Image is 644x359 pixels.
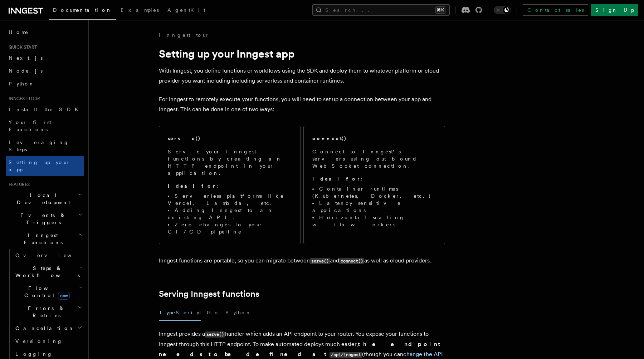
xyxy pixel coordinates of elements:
[53,7,112,13] span: Documentation
[168,148,292,177] p: Serve your Inngest functions by creating an HTTP endpoint in your application.
[168,135,201,142] h2: serve()
[15,338,63,344] span: Versioning
[168,192,292,207] li: Serverless platforms like Vercel, Lambda, etc.
[9,119,51,132] span: Your first Functions
[159,47,445,60] h1: Setting up your Inngest app
[6,192,78,206] span: Local Development
[435,6,445,14] kbd: ⌘K
[13,335,84,348] a: Versioning
[6,156,84,176] a: Setting up your app
[494,6,511,14] button: Toggle dark mode
[13,249,84,262] a: Overview
[13,302,84,322] button: Errors & Retries
[159,31,209,39] a: Inngest tour
[6,77,84,90] a: Python
[310,258,330,264] code: serve()
[6,232,77,246] span: Inngest Functions
[9,107,83,112] span: Install the SDK
[49,2,116,20] a: Documentation
[303,126,445,244] a: connect()Connect to Inngest's servers using out-bound WebSocket connection.Ideal for:Container ru...
[6,189,84,209] button: Local Development
[6,182,30,187] span: Features
[13,262,84,282] button: Steps & Workflows
[312,185,436,200] li: Container runtimes (Kubernetes, Docker, etc.)
[15,351,53,357] span: Logging
[6,116,84,136] a: Your first Functions
[168,183,216,189] strong: Ideal for
[15,252,89,258] span: Overview
[13,322,84,335] button: Cancellation
[9,81,35,87] span: Python
[159,256,445,266] p: Inngest functions are portable, so you can migrate between and as well as cloud providers.
[159,305,201,321] button: TypeScript
[167,7,205,13] span: AgentKit
[312,135,347,142] h2: connect()
[6,103,84,116] a: Install the SDK
[6,26,84,39] a: Home
[13,285,79,299] span: Flow Control
[6,96,40,102] span: Inngest tour
[9,68,43,74] span: Node.js
[6,209,84,229] button: Events & Triggers
[225,305,252,321] button: Python
[13,325,74,332] span: Cancellation
[168,221,292,235] li: Zero changes to your CI/CD pipeline
[6,51,84,64] a: Next.js
[13,282,84,302] button: Flow Controlnew
[339,258,364,264] code: connect()
[159,289,259,299] a: Serving Inngest functions
[312,214,436,228] li: Horizontal scaling with workers
[312,148,436,169] p: Connect to Inngest's servers using out-bound WebSocket connection.
[9,139,69,152] span: Leveraging Steps
[6,44,37,50] span: Quick start
[312,4,450,16] button: Search...⌘K
[312,175,436,182] p: :
[9,55,43,61] span: Next.js
[159,66,445,86] p: With Inngest, you define functions or workflows using the SDK and deploy them to whatever platfor...
[159,126,301,244] a: serve()Serve your Inngest functions by creating an HTTP endpoint in your application.Ideal for:Se...
[13,265,80,279] span: Steps & Workflows
[6,136,84,156] a: Leveraging Steps
[312,176,361,182] strong: Ideal for
[9,159,70,172] span: Setting up your app
[58,292,70,300] span: new
[207,305,220,321] button: Go
[13,305,78,319] span: Errors & Retries
[6,212,78,226] span: Events & Triggers
[121,7,159,13] span: Examples
[163,2,210,19] a: AgentKit
[205,331,225,338] code: serve()
[591,4,638,16] a: Sign Up
[116,2,163,19] a: Examples
[6,229,84,249] button: Inngest Functions
[330,352,362,358] code: /api/inngest
[168,182,292,190] p: :
[159,94,445,114] p: For Inngest to remotely execute your functions, you will need to set up a connection between your...
[6,64,84,77] a: Node.js
[523,4,588,16] a: Contact sales
[9,29,29,36] span: Home
[168,207,292,221] li: Adding Inngest to an existing API.
[312,200,436,214] li: Latency sensitive applications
